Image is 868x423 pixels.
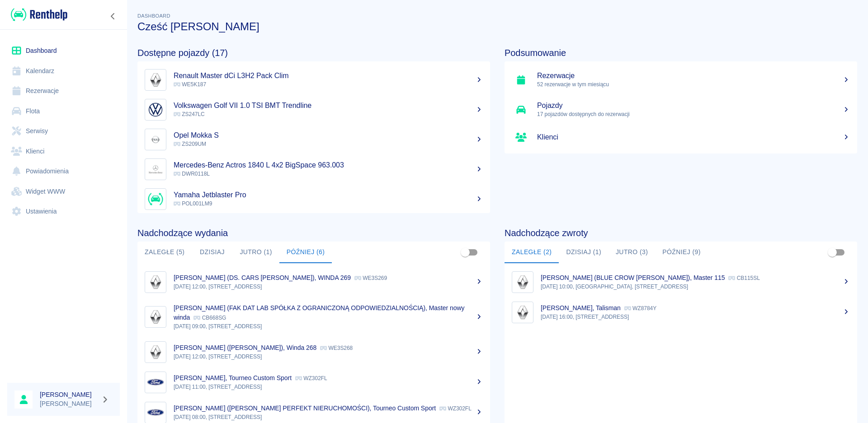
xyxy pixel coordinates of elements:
h5: Yamaha Jetblaster Pro [174,191,483,200]
img: Image [147,404,164,421]
p: WZ302FL [295,375,327,381]
p: [DATE] 10:00, [GEOGRAPHIC_DATA], [STREET_ADDRESS] [541,283,850,291]
h4: Nadchodzące zwroty [505,228,857,238]
span: Pokaż przypisane tylko do mnie [457,244,474,261]
a: Dashboard [7,41,120,61]
a: Image[PERSON_NAME], Tourneo Custom Sport WZ302FL[DATE] 11:00, [STREET_ADDRESS] [137,367,490,397]
p: [PERSON_NAME] [40,399,98,409]
p: [DATE] 16:00, [STREET_ADDRESS] [541,313,850,321]
h5: Klienci [537,133,850,142]
h4: Podsumowanie [505,47,857,58]
a: Klienci [505,125,857,150]
img: Image [514,274,531,291]
h5: Mercedes-Benz Actros 1840 L 4x2 BigSpace 963.003 [174,161,483,170]
h5: Volkswagen Golf VII 1.0 TSI BMT Trendline [174,101,483,110]
img: Image [147,101,164,118]
p: [DATE] 12:00, [STREET_ADDRESS] [174,283,483,291]
a: Flota [7,101,120,121]
button: Później (6) [279,242,332,263]
a: Image[PERSON_NAME] (BLUE CROW [PERSON_NAME]), Master 115 CB115SL[DATE] 10:00, [GEOGRAPHIC_DATA], ... [505,267,857,297]
span: WE5K187 [174,81,206,88]
img: Image [147,161,164,178]
p: [PERSON_NAME] (DS. CARS [PERSON_NAME]), WINDA 269 [174,274,351,281]
p: [DATE] 08:00, [STREET_ADDRESS] [174,413,483,421]
img: Image [147,374,164,391]
button: Dzisiaj (1) [559,242,609,263]
button: Zwiń nawigację [106,10,120,22]
a: ImageMercedes-Benz Actros 1840 L 4x2 BigSpace 963.003 DWR0118L [137,154,490,184]
a: ImageOpel Mokka S ZS209UM [137,125,490,154]
a: ImageYamaha Jetblaster Pro POL001LM9 [137,184,490,214]
a: Widget WWW [7,181,120,202]
span: Pokaż przypisane tylko do mnie [824,244,841,261]
button: Jutro (3) [609,242,655,263]
p: [PERSON_NAME] (BLUE CROW [PERSON_NAME]), Master 115 [541,274,725,281]
a: Klienci [7,141,120,162]
p: [PERSON_NAME] ([PERSON_NAME]), Winda 268 [174,344,316,351]
h4: Dostępne pojazdy (17) [137,47,490,58]
p: [DATE] 12:00, [STREET_ADDRESS] [174,353,483,361]
img: Image [147,71,164,88]
span: ZS209UM [174,141,206,147]
a: ImageRenault Master dCi L3H2 Pack Clim WE5K187 [137,65,490,95]
p: CB115SL [728,275,759,281]
span: ZS247LC [174,111,205,117]
span: DWR0118L [174,171,210,177]
img: Image [514,304,531,321]
h3: Cześć [PERSON_NAME] [137,20,857,33]
a: Image[PERSON_NAME] (FAK DAT LAB SPÓŁKA Z OGRANICZONĄ ODPOWIEDZIALNOŚCIĄ), Master nowy winda CB668... [137,297,490,337]
a: Powiadomienia [7,161,120,181]
p: [PERSON_NAME] (FAK DAT LAB SPÓŁKA Z OGRANICZONĄ ODPOWIEDZIALNOŚCIĄ), Master nowy winda [174,304,465,321]
h6: [PERSON_NAME] [40,390,98,399]
button: Jutro (1) [232,242,279,263]
p: WE3S269 [354,275,387,281]
p: CB668SG [193,315,226,321]
a: Kalendarz [7,61,120,81]
button: Zaległe (5) [137,242,192,263]
p: [DATE] 09:00, [STREET_ADDRESS] [174,322,483,330]
button: Zaległe (2) [505,242,559,263]
a: Image[PERSON_NAME] ([PERSON_NAME]), Winda 268 WE3S268[DATE] 12:00, [STREET_ADDRESS] [137,337,490,367]
p: [DATE] 11:00, [STREET_ADDRESS] [174,383,483,391]
p: [PERSON_NAME] ([PERSON_NAME] PERFEKT NIERUCHOMOŚCI), Tourneo Custom Sport [174,404,436,412]
p: [PERSON_NAME], Tourneo Custom Sport [174,374,292,381]
a: Rezerwacje [7,81,120,101]
p: WE3S268 [320,345,353,351]
a: Image[PERSON_NAME], Talisman WZ8784Y[DATE] 16:00, [STREET_ADDRESS] [505,297,857,327]
h5: Rezerwacje [537,71,850,80]
a: Serwisy [7,121,120,141]
p: WZ302FL [439,405,472,412]
span: POL001LM9 [174,200,212,207]
a: Rezerwacje52 rezerwacje w tym miesiącu [505,65,857,95]
img: Image [147,344,164,361]
a: Renthelp logo [7,7,67,22]
p: 52 rezerwacje w tym miesiącu [537,80,850,88]
img: Image [147,308,164,325]
h5: Pojazdy [537,101,850,110]
h5: Opel Mokka S [174,131,483,140]
a: Pojazdy17 pojazdów dostępnych do rezerwacji [505,95,857,125]
p: [PERSON_NAME], Talisman [541,304,621,311]
p: 17 pojazdów dostępnych do rezerwacji [537,110,850,118]
h4: Nadchodzące wydania [137,228,490,238]
button: Później (9) [655,242,708,263]
img: Image [147,274,164,291]
p: WZ8784Y [624,305,656,311]
img: Renthelp logo [11,7,67,22]
a: Image[PERSON_NAME] (DS. CARS [PERSON_NAME]), WINDA 269 WE3S269[DATE] 12:00, [STREET_ADDRESS] [137,267,490,297]
img: Image [147,131,164,148]
img: Image [147,191,164,208]
span: Dashboard [137,13,170,19]
button: Dzisiaj [192,242,232,263]
h5: Renault Master dCi L3H2 Pack Clim [174,71,483,80]
a: Ustawienia [7,201,120,222]
a: ImageVolkswagen Golf VII 1.0 TSI BMT Trendline ZS247LC [137,95,490,125]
